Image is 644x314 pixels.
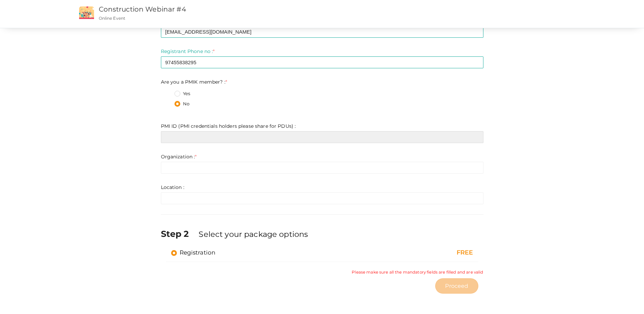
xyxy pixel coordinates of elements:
[161,56,483,68] input: Enter registrant phone no here.
[171,248,216,257] label: Registration
[99,5,186,13] a: Construction Webinar #4
[99,15,421,21] p: Online Event
[161,153,197,160] label: Organization :
[161,184,184,191] label: Location :
[199,229,308,240] label: Select your package options
[174,90,190,97] label: Yes
[352,269,483,275] small: Please make sure all the mandatory fields are filled and are valid
[161,48,215,55] label: Registrant Phone no :
[161,123,296,129] label: PMI ID (PMI credentials holders please share for PDUs) :
[435,278,478,294] button: Proceed
[381,248,473,257] div: FREE
[174,101,189,107] label: No
[161,78,227,85] label: Are you a PMIK member? :
[161,26,483,38] input: Enter registrant email here.
[445,282,468,290] span: Proceed
[161,228,198,240] label: Step 2
[79,6,94,19] img: event2.png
